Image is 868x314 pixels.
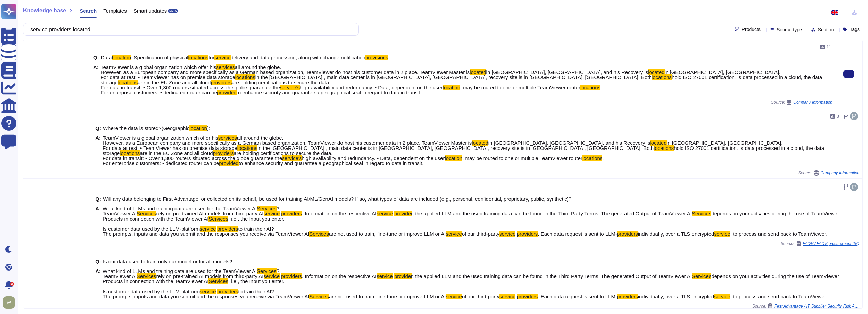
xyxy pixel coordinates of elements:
[580,85,600,90] mark: locations
[103,226,309,237] span: to train their AI? The prompts, inputs and data you submit and the responses you receive via Team...
[103,150,332,161] span: are holding certifications to secure the data. For data in transit: • Over 1,300 routers situated...
[771,100,832,105] span: Source:
[103,135,472,146] span: all around the globe. However, as a European company and more specifically as a German based orga...
[617,231,638,237] mark: providers
[237,90,422,95] span: to enhance security and guarantee a geographical seal in regard to data in transit.
[95,135,101,166] b: A:
[264,273,280,279] mark: service
[217,226,238,232] mark: providers
[207,125,210,131] span: ):
[499,231,516,237] mark: service
[208,278,228,284] mark: Services
[730,294,827,299] span: , to process and send back to TeamViewer.
[470,69,486,75] mark: located
[237,145,257,151] mark: locations
[103,155,604,166] span: . For enterprise customers: • dedicated router can be
[329,231,446,237] span: are not used to train, fine-tune or improve LLM or AI
[309,231,329,237] mark: Services
[388,55,389,60] span: .
[818,27,834,32] span: Section
[282,155,302,161] mark: service's
[101,69,780,80] span: in [GEOGRAPHIC_DATA], [GEOGRAPHIC_DATA]. For data at rest: • TeamViewer has on premise data storage
[93,55,99,60] b: Q:
[538,294,617,299] span: . Each data request is sent to LLM-
[80,8,97,13] span: Search
[777,27,802,32] span: Source type
[138,80,211,85] span: are in the EU Zone and all cloud
[462,155,582,161] span: , may be routed to one or multiple TeamViewer router
[300,85,443,90] span: high availability and redundancy. • Data, dependent on the user
[103,268,257,274] span: What kind of LLMs and training data are used for the TeamViewer AI
[582,155,602,161] mark: locations
[831,10,838,15] img: en
[394,273,412,279] mark: provider
[103,211,839,222] span: depends on your activities during the use of TeamViewer Products in connection with the TeamViewe...
[774,304,859,308] span: First Advantage / IT Supplier Security Risk Assessment Combined Questionnaire v7.0 AI
[103,196,571,202] span: Will any data belonging to First Advantage, or collected on its behalf, be used for training AI/M...
[103,8,127,13] span: Templates
[101,55,112,60] span: Data
[365,55,388,60] mark: provisions
[730,231,827,237] span: , to process and send back to TeamViewer.
[3,296,15,309] img: user
[752,303,859,309] span: Source:
[200,226,216,232] mark: service
[798,170,859,176] span: Source:
[538,231,617,237] span: . Each data request is sent to LLM-
[280,85,300,90] mark: service's
[188,55,208,60] mark: locations
[652,74,672,80] mark: locations
[820,171,859,175] span: Company Information
[156,211,263,216] span: rely on pre-trained AI models from third-party AI
[302,273,377,279] span: . Information on the respective AI
[281,211,302,216] mark: providers
[648,69,664,75] mark: located
[850,27,860,32] span: Tags
[257,145,654,151] span: in the [GEOGRAPHIC_DATA] , main data center is in [GEOGRAPHIC_DATA], [GEOGRAPHIC_DATA], recovery ...
[103,145,824,156] span: hold ISO 27001 certification. Is data processed in a cloud, the data storage
[217,289,238,294] mark: providers
[95,206,101,237] b: A:
[23,8,66,13] span: Knowledge base
[443,85,460,90] mark: location
[827,45,831,49] span: 11
[156,273,263,279] span: rely on pre-trained AI models from third-party AI
[216,64,235,70] mark: services
[27,23,352,35] input: Search a question or template...
[281,273,302,279] mark: providers
[95,268,101,299] b: A:
[638,294,714,299] span: individually, over a TLS encrypted
[445,155,462,161] mark: location
[101,80,330,90] span: are holding certifications to secure the data. For data in transit: • Over 1,300 routers situated...
[131,55,188,60] span: : Specification of physical
[103,140,782,151] span: in [GEOGRAPHIC_DATA], [GEOGRAPHIC_DATA]. For data at rest: • TeamViewer has on premise data storage
[803,242,859,246] span: FADV / FADV procurement ISQ
[714,231,730,237] mark: service
[257,206,277,211] mark: Services
[168,9,178,13] div: BETA
[103,125,189,131] span: Where the data is stored?(Geographic
[134,8,167,13] span: Smart updates
[95,259,101,264] b: Q:
[120,150,140,156] mark: locations
[617,294,638,299] mark: providers
[654,145,674,151] mark: locations
[309,294,329,299] mark: Services
[837,114,839,118] span: 3
[714,294,730,299] mark: service
[446,294,462,299] mark: service
[255,74,652,80] span: in the [GEOGRAPHIC_DATA] , main data center is in [GEOGRAPHIC_DATA], [GEOGRAPHIC_DATA], recovery ...
[219,160,239,166] mark: provided
[793,100,832,104] span: Company Information
[446,231,462,237] mark: service
[103,289,309,299] span: to train their AI? The prompts, inputs and data you submit and the responses you receive via Team...
[211,80,232,85] mark: providers
[112,55,131,60] mark: Location
[103,273,839,284] span: depends on your activities during the use of TeamViewer Products in connection with the TeamViewe...
[208,216,228,222] mark: Services
[650,140,666,146] mark: located
[264,211,280,216] mark: service
[517,231,538,237] mark: providers
[302,155,445,161] span: high availability and redundancy. • Data, dependent on the user
[95,126,101,131] b: Q:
